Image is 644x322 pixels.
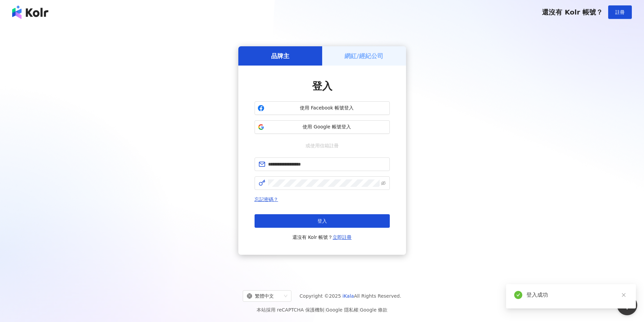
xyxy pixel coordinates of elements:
a: Google 條款 [360,307,387,313]
span: 或使用信箱註冊 [301,142,343,149]
a: 忘記密碼？ [255,197,278,202]
span: 使用 Facebook 帳號登入 [267,105,387,112]
h5: 網紅/經紀公司 [344,52,383,60]
span: 登入 [312,80,332,92]
span: 登入 [317,218,327,224]
img: logo [12,5,48,19]
div: 登入成功 [526,291,628,299]
div: 繁體中文 [247,291,281,301]
span: 還沒有 Kolr 帳號？ [292,233,352,241]
span: Copyright © 2025 All Rights Reserved. [300,292,401,300]
a: 立即註冊 [333,234,352,240]
span: close [621,293,626,297]
span: 使用 Google 帳號登入 [267,124,387,130]
a: iKala [342,293,354,299]
button: 註冊 [608,5,632,19]
a: Google 隱私權 [326,307,358,313]
h5: 品牌主 [271,52,289,60]
span: 還沒有 Kolr 帳號？ [542,8,603,16]
button: 使用 Facebook 帳號登入 [255,101,390,115]
span: 本站採用 reCAPTCHA 保護機制 [257,306,387,314]
button: 使用 Google 帳號登入 [255,120,390,134]
span: | [358,307,360,313]
span: 註冊 [615,9,625,15]
span: | [324,307,326,313]
button: 登入 [255,214,390,228]
span: check-circle [514,291,522,299]
span: eye-invisible [381,181,386,185]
